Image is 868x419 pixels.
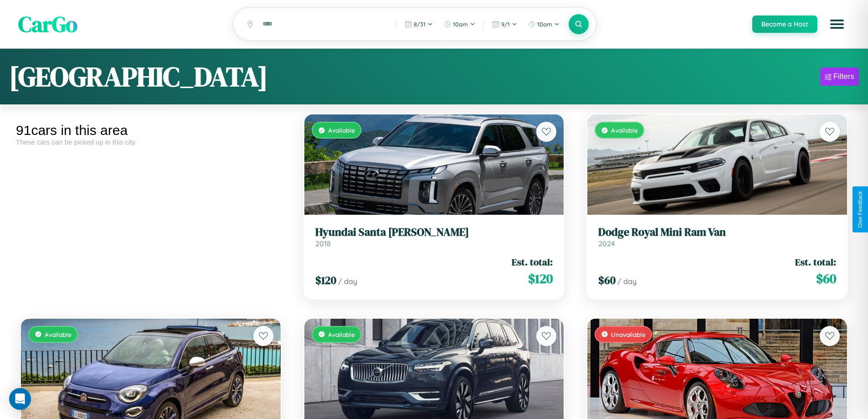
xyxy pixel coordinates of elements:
span: 10am [453,21,468,28]
span: $ 120 [315,273,336,288]
span: Available [328,126,355,134]
span: Unavailable [611,331,646,338]
h3: Hyundai Santa [PERSON_NAME] [315,226,553,239]
span: 9 / 1 [501,21,510,28]
span: Est. total: [795,255,836,269]
div: These cars can be picked up in this city. [16,138,286,146]
button: Filters [820,67,859,86]
span: 2024 [598,239,615,248]
span: Available [611,126,638,134]
span: $ 120 [528,269,553,288]
div: Open Intercom Messenger [9,388,31,410]
h3: Dodge Royal Mini Ram Van [598,226,836,239]
span: Available [328,331,355,338]
span: 8 / 31 [414,21,426,28]
span: 10am [537,21,552,28]
span: / day [617,277,637,286]
div: 91 cars in this area [16,123,286,138]
div: Filters [833,72,854,81]
button: Become a Host [752,16,817,33]
button: 9/1 [488,17,522,31]
button: 10am [524,17,564,31]
button: Open menu [824,11,850,37]
span: Available [45,331,72,338]
span: Est. total: [512,255,553,269]
span: $ 60 [816,269,836,288]
a: Dodge Royal Mini Ram Van2024 [598,226,836,248]
span: / day [338,277,357,286]
button: 10am [439,17,480,31]
button: 8/31 [400,17,437,31]
a: Hyundai Santa [PERSON_NAME]2018 [315,226,553,248]
div: Give Feedback [857,191,863,228]
span: 2018 [315,239,331,248]
h1: [GEOGRAPHIC_DATA] [9,58,268,95]
span: $ 60 [598,273,616,288]
span: CarGo [18,9,77,39]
